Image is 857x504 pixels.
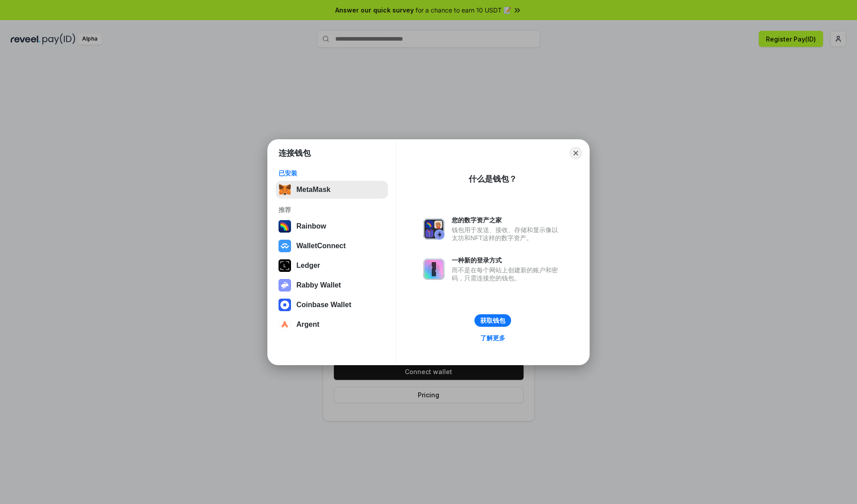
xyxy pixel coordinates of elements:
[296,262,320,270] div: Ledger
[276,296,388,314] button: Coinbase Wallet
[296,321,320,329] div: Argent
[423,218,445,240] img: svg+xml,%3Csvg%20xmlns%3D%22http%3A%2F%2Fwww.w3.org%2F2000%2Fsvg%22%20fill%3D%22none%22%20viewBox...
[279,206,385,214] div: 推荐
[423,258,445,280] img: svg+xml,%3Csvg%20xmlns%3D%22http%3A%2F%2Fwww.w3.org%2F2000%2Fsvg%22%20fill%3D%22none%22%20viewBox...
[452,266,562,282] div: 而不是在每个网站上创建新的账户和密码，只需连接您的钱包。
[480,317,505,325] div: 获取钱包
[570,147,582,159] button: Close
[475,332,511,344] a: 了解更多
[276,217,388,235] button: Rainbow
[452,256,562,264] div: 一种新的登录方式
[279,279,291,292] img: svg+xml,%3Csvg%20xmlns%3D%22http%3A%2F%2Fwww.w3.org%2F2000%2Fsvg%22%20fill%3D%22none%22%20viewBox...
[452,226,562,242] div: 钱包用于发送、接收、存储和显示像以太坊和NFT这样的数字资产。
[469,174,517,184] div: 什么是钱包？
[276,181,388,199] button: MetaMask
[452,216,562,224] div: 您的数字资产之家
[279,299,291,311] img: svg+xml,%3Csvg%20width%3D%2228%22%20height%3D%2228%22%20viewBox%3D%220%200%2028%2028%22%20fill%3D...
[276,237,388,255] button: WalletConnect
[279,148,311,158] h1: 连接钱包
[279,318,291,331] img: svg+xml,%3Csvg%20width%3D%2228%22%20height%3D%2228%22%20viewBox%3D%220%200%2028%2028%22%20fill%3D...
[480,334,505,342] div: 了解更多
[296,281,341,289] div: Rabby Wallet
[279,169,385,177] div: 已安装
[276,276,388,294] button: Rabby Wallet
[296,301,351,309] div: Coinbase Wallet
[279,220,291,233] img: svg+xml,%3Csvg%20width%3D%22120%22%20height%3D%22120%22%20viewBox%3D%220%200%20120%20120%22%20fil...
[296,186,330,194] div: MetaMask
[276,257,388,275] button: Ledger
[474,314,511,327] button: 获取钱包
[276,316,388,333] button: Argent
[279,259,291,272] img: svg+xml,%3Csvg%20xmlns%3D%22http%3A%2F%2Fwww.w3.org%2F2000%2Fsvg%22%20width%3D%2228%22%20height%3...
[279,240,291,252] img: svg+xml,%3Csvg%20width%3D%2228%22%20height%3D%2228%22%20viewBox%3D%220%200%2028%2028%22%20fill%3D...
[296,242,346,250] div: WalletConnect
[296,222,326,230] div: Rainbow
[279,183,291,196] img: svg+xml,%3Csvg%20fill%3D%22none%22%20height%3D%2233%22%20viewBox%3D%220%200%2035%2033%22%20width%...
